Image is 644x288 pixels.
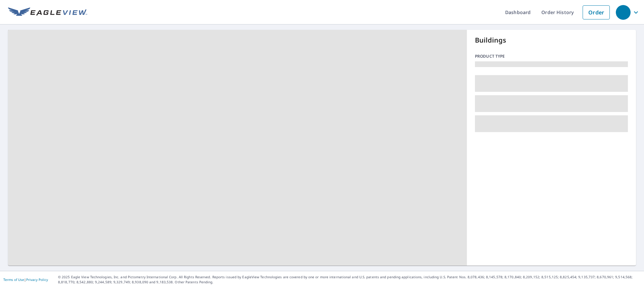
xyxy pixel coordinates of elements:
p: Buildings [475,35,628,45]
p: Product type [475,53,628,59]
a: Order [583,5,610,19]
a: Privacy Policy [26,277,48,282]
a: Terms of Use [3,277,24,282]
img: EV Logo [8,7,87,17]
p: © 2025 Eagle View Technologies, Inc. and Pictometry International Corp. All Rights Reserved. Repo... [58,275,641,285]
p: | [3,278,48,282]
